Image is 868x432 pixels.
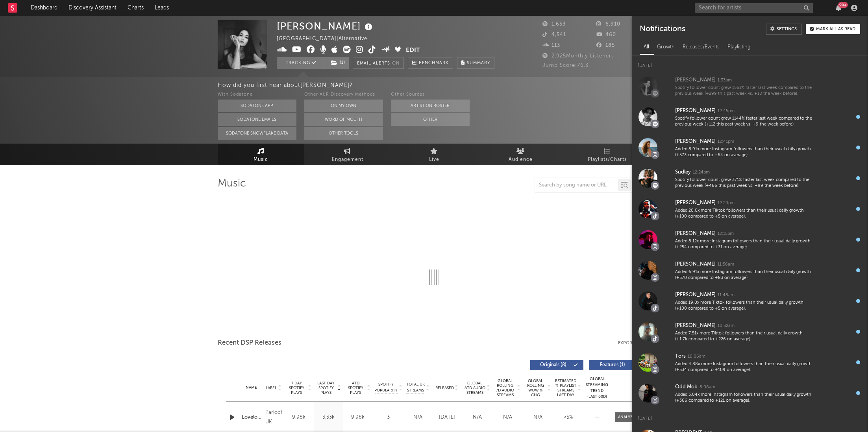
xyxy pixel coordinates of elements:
[304,90,383,100] div: Other A&R Discovery Methods
[406,414,430,421] div: N/A
[525,378,546,397] span: Global Rolling WoW % Chg
[718,78,732,83] div: 1:33pm
[695,3,813,13] input: Search for artists
[535,363,572,367] span: Originals ( 8 )
[632,132,868,163] a: [PERSON_NAME]12:41pmAdded 8.91x more Instagram followers than their usual daily growth (+573 comp...
[806,24,860,34] button: Mark all as read
[304,113,383,126] button: Word Of Mouth
[555,378,577,397] span: Estimated % Playlist Streams Last Day
[408,57,453,69] a: Benchmark
[374,382,398,393] span: Spotify Popularity
[693,170,710,175] div: 12:24pm
[406,46,420,55] button: Edit
[218,113,296,126] button: Sodatone Emails
[618,341,651,345] button: Export CSV
[688,354,705,360] div: 10:06am
[777,27,797,31] div: Settings
[718,323,735,329] div: 10:32am
[406,382,425,393] span: Total UK Streams
[640,41,653,54] div: All
[242,385,262,391] div: Name
[632,163,868,194] a: Sudley12:24pmSpotify follower count grew 371% faster last week compared to the previous week (+46...
[332,155,363,164] span: Engagement
[679,41,724,54] div: Releases/Events
[542,22,566,27] span: 1,653
[675,106,716,116] div: [PERSON_NAME]
[391,100,470,112] button: Artist on Roster
[345,381,366,395] span: ATD Spotify Plays
[675,229,716,238] div: [PERSON_NAME]
[555,414,581,421] div: <5%
[391,113,470,126] button: Other
[277,34,385,44] div: [GEOGRAPHIC_DATA] | Alternative
[218,90,296,100] div: With Sodatone
[464,381,486,395] span: Global ATD Audio Streams
[675,269,814,281] div: Added 6.91x more Instagram followers than their usual daily growth (+570 compared to +83 on avera...
[718,231,734,237] div: 12:15pm
[596,43,615,48] span: 185
[632,255,868,286] a: [PERSON_NAME]11:56amAdded 6.91x more Instagram followers than their usual daily growth (+570 comp...
[632,316,868,347] a: [PERSON_NAME]10:32amAdded 7.51x more Tiktok followers than their usual daily growth (+1.7k compar...
[700,384,715,390] div: 8:08am
[718,292,735,298] div: 11:48am
[542,32,566,37] span: 4,541
[286,381,307,395] span: 7 Day Spotify Plays
[632,194,868,224] a: [PERSON_NAME]12:20pmAdded 20.0x more Tiktok followers than their usual daily growth (+100 compare...
[675,361,814,373] div: Added 4.88x more Instagram followers than their usual daily growth (+534 compared to +109 on aver...
[632,286,868,316] a: [PERSON_NAME]11:48amAdded 19.0x more Tiktok followers than their usual daily growth (+100 compare...
[494,378,516,397] span: Global Rolling 7D Audio Streams
[675,76,716,85] div: [PERSON_NAME]
[724,41,755,54] div: Playlisting
[675,177,814,189] div: Spotify follower count grew 371% faster last week compared to the previous week (+466 this past w...
[218,144,304,165] a: Music
[675,382,698,392] div: Odd Mob
[675,85,814,97] div: Spotify follower count grew 1561% faster last week compared to the previous week (+299 this past ...
[242,414,262,421] a: Lovelorn
[434,414,460,421] div: [DATE]
[640,24,685,35] div: Notifications
[675,392,814,404] div: Added 3.04x more Instagram followers than their usual daily growth (+366 compared to +121 on aver...
[375,414,402,421] div: 3
[653,41,679,54] div: Growth
[542,43,560,48] span: 113
[675,146,814,159] div: Added 8.91x more Instagram followers than their usual daily growth (+573 compared to +64 on avera...
[675,300,814,312] div: Added 19.0x more Tiktok followers than their usual daily growth (+100 compared to +5 on average).
[266,386,277,390] span: Label
[675,352,686,361] div: Tors
[218,127,296,140] button: Sodatone Snowflake Data
[632,224,868,255] a: [PERSON_NAME]12:15pmAdded 8.12x more Instagram followers than their usual daily growth (+254 comp...
[766,24,802,35] a: Settings
[675,137,716,146] div: [PERSON_NAME]
[596,32,616,37] span: 460
[391,144,477,165] a: Live
[838,2,848,8] div: 99 +
[632,71,868,102] a: [PERSON_NAME]1:33pmSpotify follower count grew 1561% faster last week compared to the previous we...
[542,63,589,68] span: Jump Score: 76.3
[304,127,383,140] button: Other Tools
[675,116,814,128] div: Spotify follower count grew 1144% faster last week compared to the previous week (+112 this past ...
[218,100,296,112] button: Sodatone App
[632,55,868,71] div: [DATE]
[675,198,716,208] div: [PERSON_NAME]
[304,100,383,112] button: On My Own
[718,200,735,206] div: 12:20pm
[457,57,494,69] button: Summary
[353,57,404,69] button: Email AlertsOn
[525,414,551,421] div: N/A
[542,54,614,59] span: 2,925 Monthly Listeners
[675,290,716,300] div: [PERSON_NAME]
[718,108,735,114] div: 12:45pm
[345,414,371,421] div: 9.98k
[326,57,349,69] button: (1)
[589,360,642,370] button: Features(1)
[530,360,583,370] button: Originals(8)
[632,408,868,424] div: [DATE]
[419,59,449,68] span: Benchmark
[632,378,868,408] a: Odd Mob8:08amAdded 3.04x more Instagram followers than their usual daily growth (+366 compared to...
[585,376,609,400] div: Global Streaming Trend (Last 60D)
[391,90,470,100] div: Other Sources
[494,414,521,421] div: N/A
[218,338,281,348] span: Recent DSP Releases
[304,144,391,165] a: Engagement
[435,386,454,390] span: Released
